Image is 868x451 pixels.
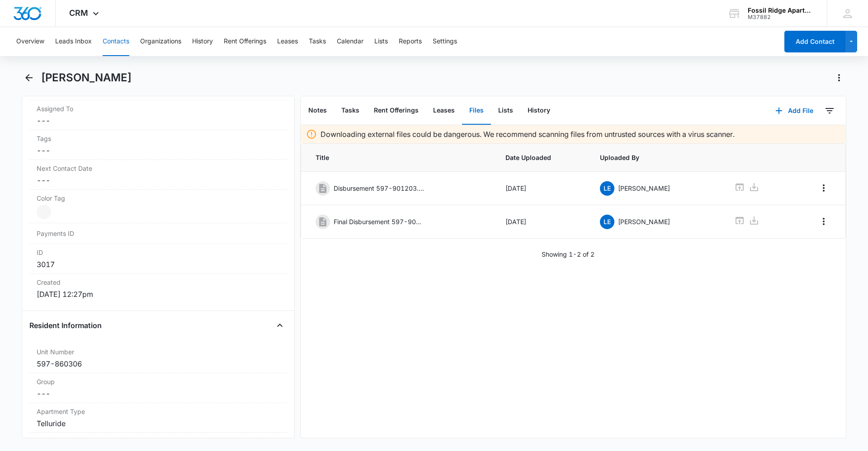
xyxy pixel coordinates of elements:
[29,130,287,160] div: Tags---
[37,259,280,270] dd: 3017
[273,318,287,333] button: Close
[301,97,334,125] button: Notes
[37,347,280,357] label: Unit Number
[495,205,590,239] td: [DATE]
[29,274,287,303] div: Created[DATE] 12:27pm
[784,31,845,52] button: Add Contact
[309,27,326,56] button: Tasks
[748,14,814,20] div: account id
[22,70,36,85] button: Back
[29,343,287,373] div: Unit Number597-860306
[37,407,280,416] label: Apartment Type
[822,103,837,118] button: Filters
[37,437,280,446] label: Notes
[37,358,280,369] div: 597-860306
[37,418,280,429] div: Telluride
[505,153,579,162] span: Date Uploaded
[316,153,484,162] span: Title
[37,104,280,113] label: Assigned To
[29,244,287,274] div: ID3017
[29,320,102,331] h4: Resident Information
[37,134,280,143] label: Tags
[55,27,92,56] button: Leads Inbox
[29,100,287,130] div: Assigned To---
[29,223,287,244] div: Payments ID
[37,164,280,173] label: Next Contact Date
[29,160,287,190] div: Next Contact Date---
[426,97,462,125] button: Leases
[37,289,280,300] dd: [DATE] 12:27pm
[37,377,280,386] label: Group
[600,181,614,196] span: LE
[433,27,457,56] button: Settings
[367,97,426,125] button: Rent Offerings
[37,175,280,186] dd: ---
[334,97,367,125] button: Tasks
[29,373,287,403] div: Group---
[374,27,388,56] button: Lists
[816,181,831,195] button: Overflow Menu
[37,229,98,238] dt: Payments ID
[140,27,181,56] button: Organizations
[29,190,287,223] div: Color Tag
[618,183,670,193] p: [PERSON_NAME]
[277,27,298,56] button: Leases
[37,145,280,156] dd: ---
[337,27,363,56] button: Calendar
[69,8,88,18] span: CRM
[334,217,424,226] p: Final Disbursement 597-901203.pdf
[542,249,594,259] p: Showing 1-2 of 2
[37,248,280,257] dt: ID
[192,27,213,56] button: History
[520,97,557,125] button: History
[37,115,280,126] dd: ---
[832,70,846,85] button: Actions
[399,27,422,56] button: Reports
[103,27,129,56] button: Contacts
[224,27,266,56] button: Rent Offerings
[618,217,670,226] p: [PERSON_NAME]
[748,7,814,14] div: account name
[600,153,712,162] span: Uploaded By
[495,172,590,205] td: [DATE]
[41,71,132,85] h1: [PERSON_NAME]
[37,388,280,399] dd: ---
[16,27,44,56] button: Overview
[334,183,424,193] p: Disbursement 597-901203.pdf
[37,277,280,287] dt: Created
[321,129,735,140] p: Downloading external files could be dangerous. We recommend scanning files from untrusted sources...
[37,193,280,203] label: Color Tag
[462,97,491,125] button: Files
[816,214,831,229] button: Overflow Menu
[491,97,520,125] button: Lists
[766,100,822,122] button: Add File
[29,403,287,433] div: Apartment TypeTelluride
[600,215,614,229] span: LE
